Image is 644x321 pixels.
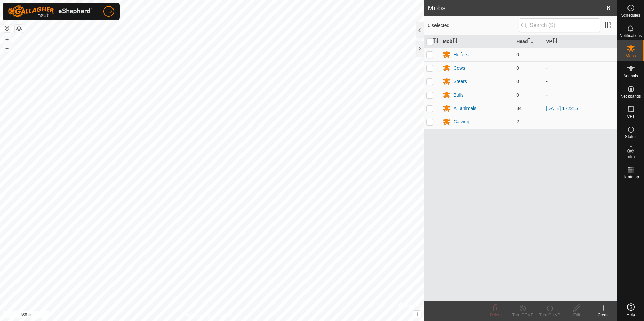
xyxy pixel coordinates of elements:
[516,92,519,98] span: 0
[3,24,11,32] button: Reset Map
[185,312,211,318] a: Privacy Policy
[453,105,476,112] div: All animals
[8,5,92,17] img: Gallagher Logo
[453,51,468,58] div: Heifers
[543,75,617,88] td: -
[528,39,533,44] p-sorticon: Activate to sort
[3,44,11,52] button: –
[626,313,635,317] span: Help
[622,175,639,179] span: Heatmap
[514,35,543,48] th: Head
[453,118,469,126] div: Calving
[543,61,617,75] td: -
[219,312,238,318] a: Contact Us
[625,135,636,139] span: Status
[516,79,519,84] span: 0
[106,8,112,15] span: TD
[453,92,463,99] div: Bulls
[416,311,418,317] span: i
[428,22,518,29] span: 0 selected
[590,312,617,318] div: Create
[433,39,439,44] p-sorticon: Activate to sort
[428,4,606,12] h2: Mobs
[15,25,23,33] button: Map Layers
[519,18,600,32] input: Search (S)
[617,300,644,319] a: Help
[543,88,617,102] td: -
[509,312,536,318] div: Turn Off VP
[440,35,514,48] th: Mob
[543,48,617,61] td: -
[620,94,641,98] span: Neckbands
[453,78,467,85] div: Steers
[452,39,458,44] p-sorticon: Activate to sort
[516,65,519,71] span: 0
[546,106,578,111] a: [DATE] 172215
[552,39,558,44] p-sorticon: Activate to sort
[453,65,465,72] div: Cows
[627,114,634,118] span: VPs
[490,313,502,317] span: Delete
[626,155,635,159] span: Infra
[413,311,421,318] button: i
[563,312,590,318] div: Edit
[626,54,636,58] span: Mobs
[516,106,522,111] span: 34
[543,35,617,48] th: VP
[621,13,640,17] span: Schedules
[543,115,617,129] td: -
[620,34,642,38] span: Notifications
[623,74,638,78] span: Animals
[516,119,519,124] span: 2
[536,312,563,318] div: Turn On VP
[516,52,519,57] span: 0
[607,3,610,13] span: 6
[3,35,11,43] button: +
